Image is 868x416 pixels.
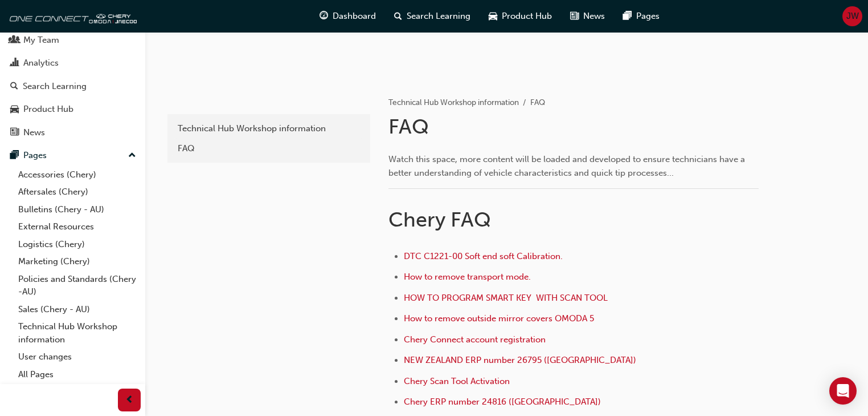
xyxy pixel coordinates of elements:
a: Technical Hub Workshop information [14,318,141,348]
a: Search Learning [5,76,141,97]
span: Chery FAQ [388,207,491,232]
button: JW [842,6,862,26]
a: search-iconSearch Learning [385,5,480,28]
a: Chery ERP number 24816 ([GEOGRAPHIC_DATA]) [404,397,601,407]
div: Analytics [23,56,59,70]
button: Pages [5,145,141,166]
a: Marketing (Chery) [14,253,141,270]
a: guage-iconDashboard [310,5,385,28]
a: My Team [5,30,141,51]
div: Pages [23,149,47,162]
a: External Resources [14,218,141,236]
span: up-icon [128,148,136,163]
a: news-iconNews [561,5,614,28]
li: FAQ [530,96,545,110]
span: Dashboard [333,10,376,23]
a: Analytics [5,52,141,74]
span: Search Learning [407,10,470,23]
a: All Pages [14,366,141,383]
span: Pages [636,10,660,23]
a: NEW ZEALAND ERP number 26795 ([GEOGRAPHIC_DATA]) [404,355,636,365]
a: User changes [14,348,141,366]
a: How to remove outside mirror covers OMODA 5 [404,313,594,324]
span: guage-icon [320,9,328,23]
span: people-icon [10,35,19,46]
span: car-icon [10,104,19,115]
div: FAQ [178,142,360,155]
button: DashboardMy TeamAnalyticsSearch LearningProduct HubNews [5,4,141,145]
span: search-icon [394,9,402,23]
a: Technical Hub Workshop information [388,98,519,107]
div: Search Learning [23,80,87,93]
a: How to remove transport mode. [404,272,531,282]
span: Watch this space, more content will be loaded and developed to ensure technicians have a better u... [388,154,747,178]
span: car-icon [489,9,497,23]
a: Product Hub [5,99,141,120]
span: News [583,10,605,23]
h1: FAQ [388,114,762,139]
span: search-icon [10,82,18,92]
span: JW [846,10,859,23]
a: FAQ [172,139,366,159]
a: Sales (Chery - AU) [14,301,141,318]
a: DTC C1221-00 Soft end soft Calibration. [404,251,563,261]
div: Open Intercom Messenger [829,377,857,405]
div: Technical Hub Workshop information [178,122,360,135]
a: pages-iconPages [614,5,669,28]
span: chart-icon [10,58,19,68]
span: pages-icon [623,9,632,23]
a: HOW TO PROGRAM SMART KEY WITH SCAN TOOL [404,293,608,303]
a: News [5,122,141,143]
a: Logistics (Chery) [14,236,141,253]
a: Chery Connect account registration [404,334,546,345]
a: Aftersales (Chery) [14,183,141,201]
div: My Team [23,34,59,47]
a: Policies and Standards (Chery -AU) [14,270,141,301]
a: Accessories (Chery) [14,166,141,184]
span: prev-icon [125,393,134,407]
a: Chery Scan Tool Activation [404,376,512,386]
a: Technical Hub Workshop information [172,119,366,139]
span: news-icon [10,128,19,138]
div: News [23,126,45,139]
span: pages-icon [10,151,19,161]
span: news-icon [570,9,579,23]
a: car-iconProduct Hub [480,5,561,28]
img: oneconnect [6,5,137,27]
a: Bulletins (Chery - AU) [14,201,141,219]
div: Product Hub [23,103,73,116]
span: Product Hub [502,10,552,23]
